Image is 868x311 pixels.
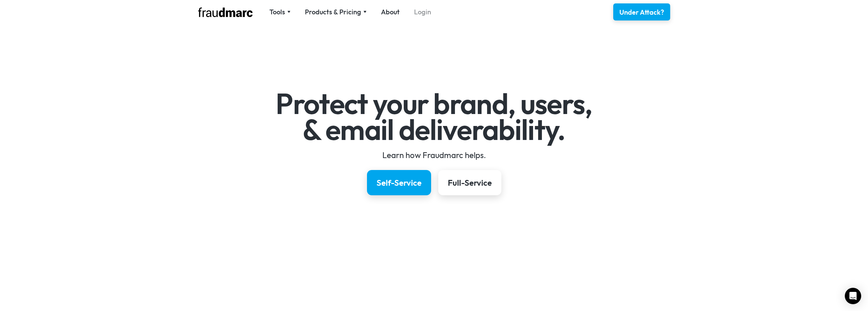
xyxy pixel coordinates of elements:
[305,7,367,17] div: Products & Pricing
[438,170,501,195] a: Full-Service
[305,7,361,17] div: Products & Pricing
[845,288,861,304] div: Open Intercom Messenger
[377,177,422,188] div: Self-Service
[269,7,291,17] div: Tools
[367,170,431,195] a: Self-Service
[414,7,431,17] a: Login
[613,3,670,20] a: Under Attack?
[236,91,632,142] h1: Protect your brand, users, & email deliverability.
[381,7,400,17] a: About
[269,7,285,17] div: Tools
[619,8,664,17] div: Under Attack?
[236,150,632,160] div: Learn how Fraudmarc helps.
[448,177,492,188] div: Full-Service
